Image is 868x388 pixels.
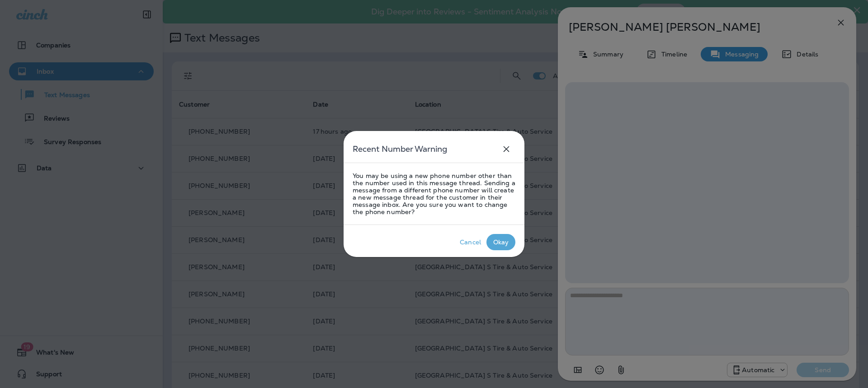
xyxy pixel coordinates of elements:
[353,142,447,156] h5: Recent Number Warning
[493,238,509,246] div: Okay
[460,238,481,246] div: Cancel
[454,234,486,250] button: Cancel
[497,140,515,158] button: close
[353,172,515,215] p: You may be using a new phone number other than the number used in this message thread. Sending a ...
[486,234,515,250] button: Okay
